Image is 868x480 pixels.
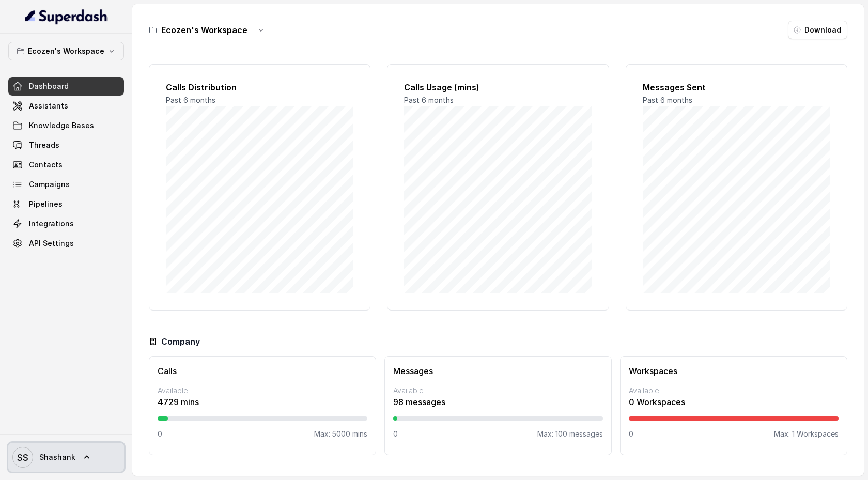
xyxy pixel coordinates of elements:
span: Knowledge Bases [29,120,94,131]
p: Max: 5000 mins [314,429,367,439]
span: API Settings [29,238,74,249]
p: Ecozen's Workspace [28,45,104,57]
span: Pipelines [29,199,63,209]
p: Available [629,385,839,396]
a: Integrations [8,214,124,233]
h2: Messages Sent [643,81,830,94]
a: Shashank [8,443,124,472]
a: Dashboard [8,77,124,96]
p: 0 [393,429,398,439]
a: Knowledge Bases [8,116,124,135]
button: Ecozen's Workspace [8,42,124,60]
p: 4729 mins [158,396,367,408]
p: Max: 100 messages [537,429,603,439]
span: Contacts [29,160,63,170]
p: 0 Workspaces [629,396,839,408]
text: SS [17,452,28,463]
h3: Ecozen's Workspace [161,24,247,36]
h3: Calls [158,365,367,377]
span: Past 6 months [643,96,692,104]
img: light.svg [25,8,108,25]
a: Contacts [8,156,124,174]
span: Past 6 months [404,96,454,104]
span: Integrations [29,219,74,229]
span: Past 6 months [166,96,215,104]
a: Assistants [8,97,124,115]
p: 0 [158,429,162,439]
h3: Company [161,335,200,348]
span: Shashank [39,452,75,462]
a: Pipelines [8,195,124,213]
p: 98 messages [393,396,603,408]
span: Assistants [29,101,68,111]
h3: Messages [393,365,603,377]
button: Download [788,21,847,39]
a: Threads [8,136,124,154]
span: Dashboard [29,81,69,91]
h3: Workspaces [629,365,839,377]
p: Max: 1 Workspaces [774,429,839,439]
span: Threads [29,140,59,150]
p: Available [393,385,603,396]
a: API Settings [8,234,124,253]
p: 0 [629,429,633,439]
h2: Calls Distribution [166,81,353,94]
a: Campaigns [8,175,124,194]
span: Campaigns [29,179,70,190]
p: Available [158,385,367,396]
h2: Calls Usage (mins) [404,81,592,94]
